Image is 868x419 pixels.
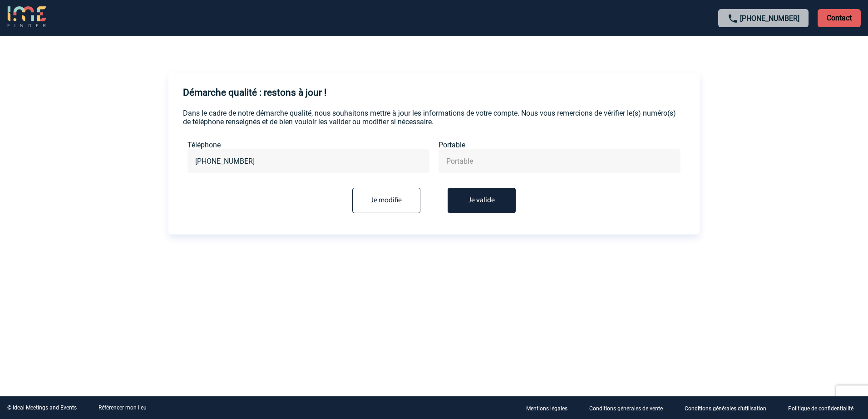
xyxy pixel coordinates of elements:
a: Mentions légales [519,404,582,412]
p: Conditions générales de vente [589,405,663,412]
h4: Démarche qualité : restons à jour ! [183,87,326,98]
p: Politique de confidentialité [788,405,853,412]
img: call-24-px.png [727,13,738,24]
div: © Ideal Meetings and Events [7,404,77,411]
a: Référencer mon lieu [99,404,147,411]
input: Téléphone [193,155,424,168]
p: Contact [818,9,861,27]
p: Dans le cadre de notre démarche qualité, nous souhaitons mettre à jour les informations de votre ... [183,109,685,126]
label: Téléphone [187,141,429,149]
p: Mentions légales [526,405,567,412]
a: Conditions générales d'utilisation [677,404,781,412]
input: Portable [444,155,675,168]
p: Conditions générales d'utilisation [685,405,766,412]
a: [PHONE_NUMBER] [740,14,799,23]
label: Portable [439,141,681,149]
a: Politique de confidentialité [781,404,868,412]
input: Je modifie [352,188,420,213]
a: Conditions générales de vente [582,404,677,412]
button: Je valide [448,188,516,213]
